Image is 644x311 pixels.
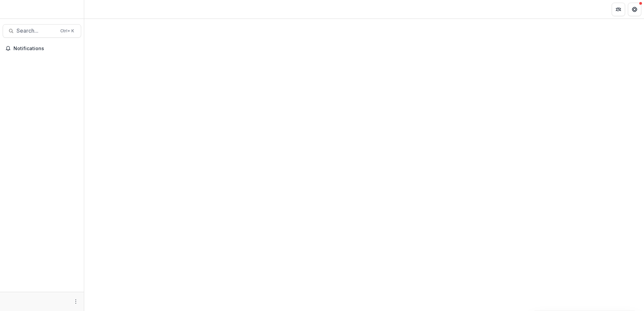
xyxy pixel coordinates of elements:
[72,298,80,306] button: More
[13,46,78,51] span: Notifications
[612,3,625,16] button: Partners
[3,43,81,54] button: Notifications
[17,28,56,34] span: Search...
[628,3,641,16] button: Get Help
[59,27,75,35] div: Ctrl + K
[3,24,81,38] button: Search...
[87,4,116,14] nav: breadcrumb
